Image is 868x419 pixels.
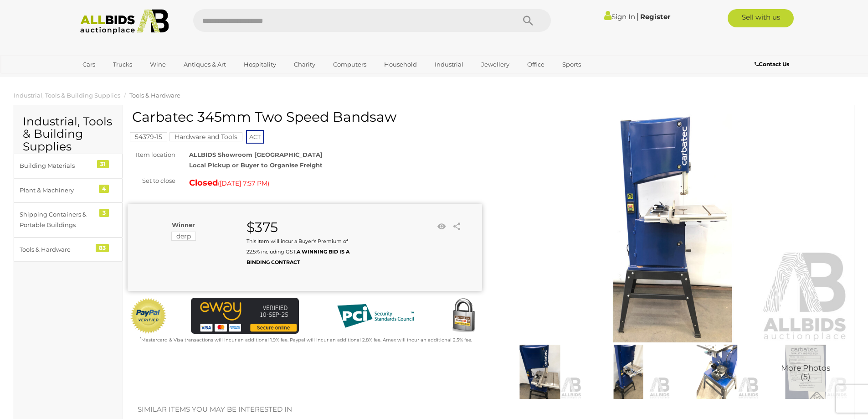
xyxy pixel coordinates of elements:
[20,160,95,171] div: Building Materials
[169,132,242,141] mark: Hardware and Tools
[247,219,278,236] strong: $375
[220,179,267,187] span: [DATE] 7:57 PM
[121,176,182,186] div: Set to close
[435,220,448,233] li: Watch this item
[521,57,550,72] a: Office
[20,209,95,231] div: Shipping Containers & Portable Buildings
[445,298,482,334] img: Secured by Rapid SSL
[77,72,153,87] a: [GEOGRAPHIC_DATA]
[755,61,789,67] b: Contact Us
[728,9,794,27] a: Sell with us
[138,406,840,414] h2: Similar items you may be interested in
[496,114,850,342] img: Carbatec 345mm Two Speed Bandsaw
[640,12,670,21] a: Register
[130,133,167,140] a: 54379-15
[288,57,321,72] a: Charity
[14,202,123,238] a: Shipping Containers & Portable Buildings 3
[14,238,123,262] a: Tools & Hardware 83
[247,248,349,265] b: A WINNING BID IS A BINDING CONTRACT
[246,130,264,144] span: ACT
[14,178,123,202] a: Plant & Machinery 4
[327,57,372,72] a: Computers
[121,150,182,160] div: Item location
[172,221,195,228] b: Winner
[144,57,172,72] a: Wine
[96,244,109,252] div: 83
[675,345,759,399] img: Carbatec 345mm Two Speed Bandsaw
[130,298,167,334] img: Official PayPal Seal
[378,57,423,72] a: Household
[140,337,472,343] small: Mastercard & Visa transactions will incur an additional 1.9% fee. Paypal will incur an additional...
[171,232,196,241] mark: derp
[637,11,639,21] span: |
[755,59,791,69] a: Contact Us
[20,244,95,255] div: Tools & Hardware
[189,151,323,158] strong: ALLBIDS Showroom [GEOGRAPHIC_DATA]
[218,180,269,187] span: ( )
[429,57,469,72] a: Industrial
[189,178,218,188] strong: Closed
[505,9,551,32] button: Search
[781,364,830,381] span: More Photos (5)
[189,161,323,169] strong: Local Pickup or Buyer to Organise Freight
[247,238,349,266] small: This Item will incur a Buyer's Premium of 22.5% including GST.
[191,298,299,334] img: eWAY Payment Gateway
[764,345,847,399] a: More Photos(5)
[238,57,282,72] a: Hospitality
[107,57,138,72] a: Trucks
[132,109,480,124] h1: Carbatec 345mm Two Speed Bandsaw
[14,92,120,99] a: Industrial, Tools & Building Supplies
[77,57,101,72] a: Cars
[75,9,174,34] img: Allbids.com.au
[586,345,670,399] img: Carbatec 345mm Two Speed Bandsaw
[130,132,167,141] mark: 54379-15
[498,345,582,399] img: Carbatec 345mm Two Speed Bandsaw
[330,298,421,334] img: PCI DSS compliant
[604,12,635,21] a: Sign In
[169,133,242,140] a: Hardware and Tools
[556,57,587,72] a: Sports
[178,57,232,72] a: Antiques & Art
[20,185,95,196] div: Plant & Machinery
[764,345,847,399] img: Carbatec 345mm Two Speed Bandsaw
[475,57,515,72] a: Jewellery
[97,160,109,168] div: 31
[129,92,180,99] a: Tools & Hardware
[23,115,113,153] h2: Industrial, Tools & Building Supplies
[99,185,109,193] div: 4
[99,209,109,217] div: 3
[14,154,123,178] a: Building Materials 31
